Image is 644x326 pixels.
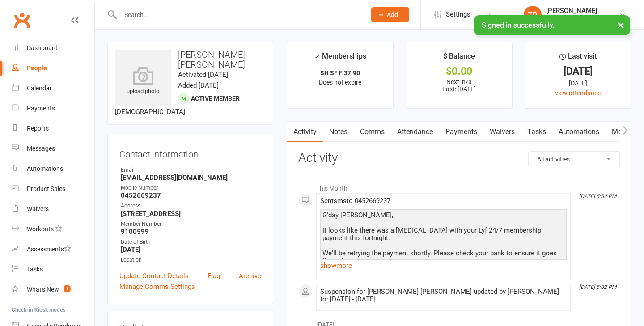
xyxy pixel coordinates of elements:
[239,271,261,281] a: Archive
[27,105,55,112] div: Payments
[121,202,261,210] div: Address
[27,145,55,152] div: Messages
[118,8,360,21] input: Search...
[115,108,185,116] span: [DEMOGRAPHIC_DATA]
[208,271,220,281] a: Flag
[320,288,567,303] div: Suspension for [PERSON_NAME] [PERSON_NAME] updated by [PERSON_NAME] to: [DATE] - [DATE]
[320,197,390,205] span: Sent sms to 0452669237
[121,256,261,264] div: Location
[119,281,195,292] a: Manage Comms Settings
[27,286,59,293] div: What's New
[559,51,597,67] div: Last visit
[121,174,261,182] strong: [EMAIL_ADDRESS][DOMAIN_NAME]
[121,166,261,174] div: Email
[27,266,43,273] div: Tasks
[414,78,504,93] p: Next: n/a Last: [DATE]
[27,246,71,253] div: Assessments
[27,205,49,212] div: Waivers
[322,212,564,303] div: G'day [PERSON_NAME], It looks like there was a [MEDICAL_DATA] with your Lyf 24/7 membership payme...
[12,38,94,58] a: Dashboard
[482,21,555,30] span: Signed in successfully.
[12,219,94,239] a: Workouts
[298,151,620,165] h3: Activity
[178,71,228,79] time: Activated [DATE]
[12,159,94,179] a: Automations
[27,85,52,92] div: Calendar
[121,191,261,199] strong: 0452669237
[320,69,360,76] strong: SH SF F 37.90
[546,15,597,23] div: Lyf 24/7
[387,11,398,18] span: Add
[319,79,361,86] span: Does not expire
[12,139,94,159] a: Messages
[521,122,552,142] a: Tasks
[11,9,33,31] a: Clubworx
[121,228,261,236] strong: 9100599
[27,165,63,172] div: Automations
[446,4,470,25] span: Settings
[483,122,521,142] a: Waivers
[414,67,504,76] div: $0.00
[443,51,475,67] div: $ Balance
[12,199,94,219] a: Waivers
[27,125,49,132] div: Reports
[119,271,189,281] a: Update Contact Details
[371,7,409,22] button: Add
[533,67,623,76] div: [DATE]
[121,246,261,254] strong: [DATE]
[121,184,261,192] div: Mobile Number
[121,238,261,246] div: Date of Birth
[314,51,366,67] div: Memberships
[579,284,616,290] i: [DATE] 5:02 PM
[552,122,606,142] a: Automations
[439,122,483,142] a: Payments
[121,210,261,218] strong: [STREET_ADDRESS]
[115,50,266,69] h3: [PERSON_NAME] [PERSON_NAME]
[546,7,597,15] div: [PERSON_NAME]
[27,225,54,233] div: Workouts
[27,185,65,192] div: Product Sales
[115,67,171,96] div: upload photo
[12,279,94,300] a: What's New1
[555,89,601,97] a: view attendance
[178,81,219,89] time: Added [DATE]
[613,15,629,34] button: ×
[27,44,58,51] div: Dashboard
[119,146,261,159] h3: Contact information
[12,78,94,98] a: Calendar
[314,52,320,61] i: ✓
[287,122,323,142] a: Activity
[12,98,94,119] a: Payments
[64,285,71,292] span: 1
[12,259,94,279] a: Tasks
[579,193,616,199] i: [DATE] 5:52 PM
[354,122,391,142] a: Comms
[323,122,354,142] a: Notes
[12,119,94,139] a: Reports
[298,179,620,193] li: This Month
[391,122,439,142] a: Attendance
[121,220,261,229] div: Member Number
[12,239,94,259] a: Assessments
[27,64,47,72] div: People
[12,179,94,199] a: Product Sales
[12,58,94,78] a: People
[191,95,240,102] span: Active member
[320,259,567,272] a: show more
[524,6,542,24] div: TR
[533,78,623,88] div: [DATE]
